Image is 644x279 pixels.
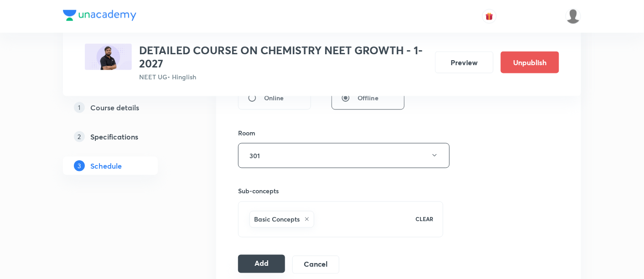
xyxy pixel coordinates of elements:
[292,256,339,274] button: Cancel
[238,143,450,168] button: 301
[254,215,300,224] h6: Basic Concepts
[435,52,493,73] button: Preview
[90,131,138,142] h5: Specifications
[358,93,379,103] span: Offline
[63,10,136,23] a: Company Logo
[74,160,85,171] p: 3
[139,44,428,70] h3: DETAILED COURSE ON CHEMISTRY NEET GROWTH - 1- 2027
[238,255,285,273] button: Add
[238,186,443,196] h6: Sub-concepts
[74,131,85,142] p: 2
[485,12,493,21] img: avatar
[238,128,255,138] h6: Room
[90,160,122,171] h5: Schedule
[90,102,139,113] h5: Course details
[416,215,434,223] p: CLEAR
[482,9,497,24] button: avatar
[74,102,85,113] p: 1
[63,127,187,145] a: 2Specifications
[566,9,581,24] img: Mustafa kamal
[264,93,284,103] span: Online
[85,44,132,70] img: B3752C96-94D8-4BC0-91F6-44CBDD11C8DB_plus.png
[139,72,428,82] p: NEET UG • Hinglish
[501,52,559,73] button: Unpublish
[63,10,136,21] img: Company Logo
[63,98,187,116] a: 1Course details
